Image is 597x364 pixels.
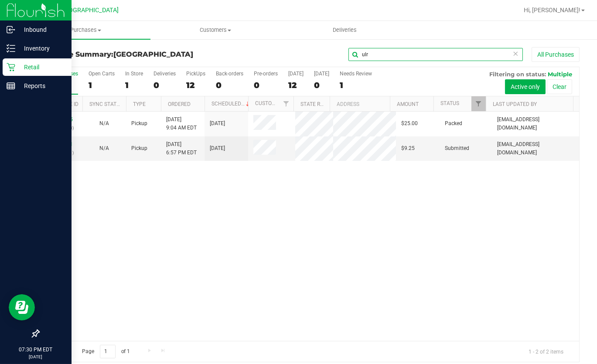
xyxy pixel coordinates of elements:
[254,80,278,90] div: 0
[166,116,197,132] span: [DATE] 9:04 AM EDT
[288,80,304,90] div: 12
[131,119,147,128] span: Pickup
[125,71,143,77] div: In Store
[489,71,546,78] span: Filtering on status:
[59,7,119,14] span: [GEOGRAPHIC_DATA]
[99,119,109,128] button: N/A
[255,100,282,106] a: Customer
[314,71,329,77] div: [DATE]
[38,51,219,58] h3: Purchase Summary:
[21,26,150,34] span: Purchases
[497,140,574,157] span: [EMAIL_ADDRESS][DOMAIN_NAME]
[522,345,570,358] span: 1 - 2 of 2 items
[493,101,537,107] a: Last Updated By
[15,24,68,35] p: Inbound
[497,116,574,132] span: [EMAIL_ADDRESS][DOMAIN_NAME]
[210,119,225,128] span: [DATE]
[125,80,143,90] div: 1
[99,120,109,126] span: Not Applicable
[524,7,580,14] span: Hi, [PERSON_NAME]!
[216,71,243,77] div: Back-orders
[99,145,109,151] span: Not Applicable
[300,101,346,107] a: State Registry ID
[279,96,293,111] a: Filter
[151,26,280,34] span: Customers
[532,47,580,62] button: All Purchases
[512,48,519,59] span: Clear
[314,80,329,90] div: 0
[89,101,123,107] a: Sync Status
[166,140,197,157] span: [DATE] 6:57 PM EDT
[15,62,68,72] p: Retail
[548,71,572,78] span: Multiple
[440,100,459,106] a: Status
[4,346,68,354] p: 07:30 PM EDT
[397,101,419,107] a: Amount
[254,71,278,77] div: Pre-orders
[154,71,176,77] div: Deliveries
[15,81,68,91] p: Reports
[321,26,369,34] span: Deliveries
[100,345,116,358] input: 1
[340,80,372,90] div: 1
[131,144,147,153] span: Pickup
[445,119,462,128] span: Packed
[212,101,251,107] a: Scheduled
[7,82,15,90] inline-svg: Reports
[401,119,418,128] span: $25.00
[7,63,15,71] inline-svg: Retail
[89,80,115,90] div: 1
[505,79,546,94] button: Active only
[150,21,280,39] a: Customers
[280,21,409,39] a: Deliveries
[445,144,469,153] span: Submitted
[99,144,109,153] button: N/A
[330,96,390,112] th: Address
[547,79,572,94] button: Clear
[89,71,115,77] div: Open Carts
[288,71,304,77] div: [DATE]
[7,25,15,34] inline-svg: Inbound
[4,354,68,360] p: [DATE]
[168,101,191,107] a: Ordered
[210,144,225,153] span: [DATE]
[348,48,523,61] input: Search Purchase ID, Original ID, State Registry ID or Customer Name...
[75,345,137,358] span: Page of 1
[186,80,205,90] div: 12
[471,96,486,111] a: Filter
[113,50,193,58] span: [GEOGRAPHIC_DATA]
[7,44,15,53] inline-svg: Inventory
[9,294,35,320] iframe: Resource center
[133,101,146,107] a: Type
[186,71,205,77] div: PickUps
[154,80,176,90] div: 0
[340,71,372,77] div: Needs Review
[216,80,243,90] div: 0
[401,144,415,153] span: $9.25
[15,43,68,54] p: Inventory
[21,21,150,39] a: Purchases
